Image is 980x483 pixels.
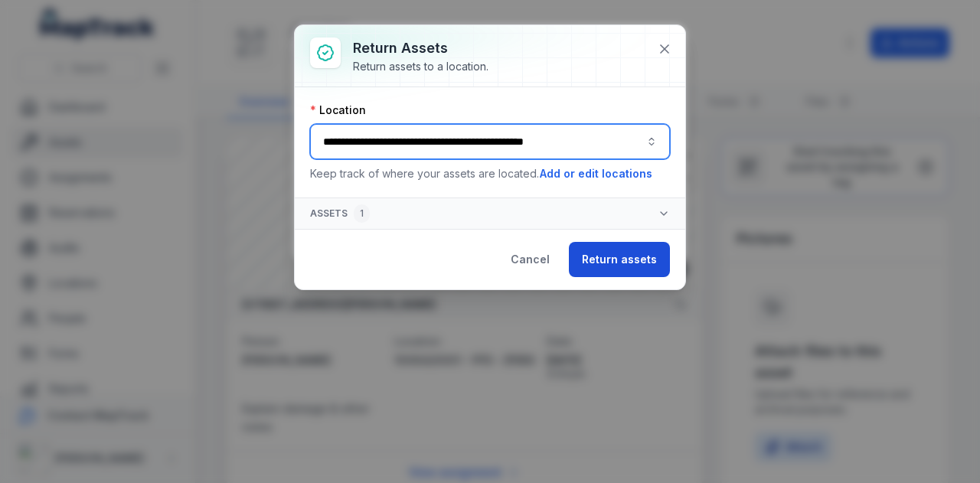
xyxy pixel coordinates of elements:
button: Cancel [498,242,563,277]
div: 1 [354,204,370,223]
p: Keep track of where your assets are located. [310,165,670,182]
span: Assets [310,204,370,223]
label: Location [310,103,366,118]
h3: Return assets [353,38,488,59]
div: Return assets to a location. [353,59,488,74]
button: Return assets [569,242,670,277]
button: Add or edit locations [539,165,653,182]
button: Assets1 [295,198,685,229]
